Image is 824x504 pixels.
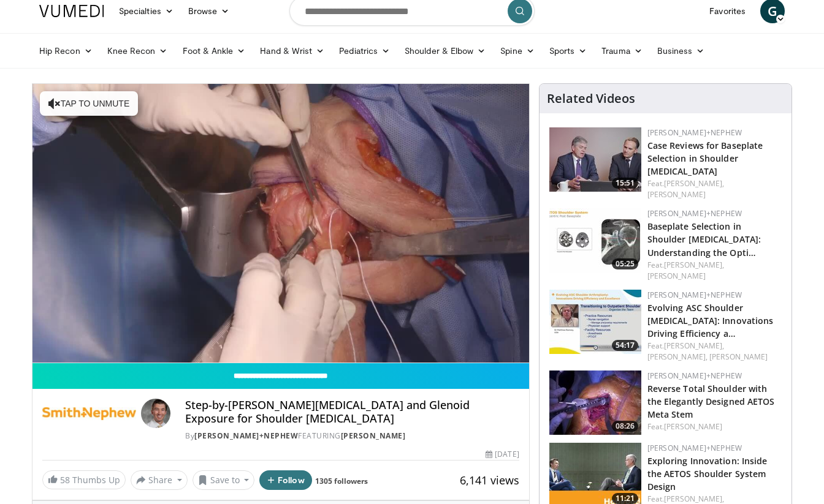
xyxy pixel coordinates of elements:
a: [PERSON_NAME]+Nephew [647,127,742,138]
a: Pediatrics [332,39,397,63]
button: Save to [193,470,255,490]
a: Evolving ASC Shoulder [MEDICAL_DATA]: Innovations Driving Efficiency a… [647,302,774,339]
span: 05:25 [612,258,638,269]
a: Baseplate Selection in Shoulder [MEDICAL_DATA]: Understanding the Opti… [647,220,761,258]
a: Shoulder & Elbow [397,39,493,63]
a: [PERSON_NAME]+Nephew [647,208,742,219]
button: Follow [259,470,312,490]
img: 4b15b7a9-a58b-4518-b73d-b60939e2e08b.150x105_q85_crop-smart_upscale.jpg [549,208,641,273]
img: f00e741d-fb3a-4d21-89eb-19e7839cb837.150x105_q85_crop-smart_upscale.jpg [549,127,641,192]
a: [PERSON_NAME], [664,178,724,189]
a: 05:25 [549,208,641,273]
div: [DATE] [486,449,519,460]
a: [PERSON_NAME] [341,431,406,441]
a: Reverse Total Shoulder with the Elegantly Designed AETOS Meta Stem [647,383,775,420]
span: 58 [60,474,70,486]
span: 08:26 [612,421,638,432]
a: [PERSON_NAME] [647,271,706,281]
a: 15:51 [549,127,641,192]
a: [PERSON_NAME], [647,352,708,362]
div: Feat. [647,340,782,363]
video-js: Video Player [32,84,529,363]
a: [PERSON_NAME] [664,421,722,432]
button: Share [131,470,188,490]
a: [PERSON_NAME]+Nephew [647,370,742,381]
a: [PERSON_NAME] [709,352,768,362]
a: [PERSON_NAME], [664,494,724,504]
a: Sports [542,39,595,63]
a: [PERSON_NAME]+Nephew [194,431,298,441]
a: Hand & Wrist [253,39,332,63]
div: By FEATURING [185,431,519,442]
span: 15:51 [612,178,638,189]
button: Tap to unmute [40,91,138,116]
a: [PERSON_NAME], [664,260,724,270]
a: Knee Recon [100,39,175,63]
a: Trauma [594,39,650,63]
a: Hip Recon [32,39,100,63]
a: 54:17 [549,290,641,354]
img: bc60ad00-236e-404c-9b3e-6b28fa5162c3.150x105_q85_crop-smart_upscale.jpg [549,370,641,435]
a: Exploring Innovation: Inside the AETOS Shoulder System Design [647,455,768,492]
div: Feat. [647,421,782,432]
h4: Related Videos [547,91,635,106]
img: Smith+Nephew [42,399,136,428]
a: Case Reviews for Baseplate Selection in Shoulder [MEDICAL_DATA] [647,140,763,177]
a: [PERSON_NAME]+Nephew [647,290,742,300]
a: Foot & Ankle [175,39,253,63]
img: VuMedi Logo [39,5,104,17]
div: Feat. [647,178,782,200]
div: Feat. [647,260,782,282]
a: [PERSON_NAME]+Nephew [647,443,742,453]
a: 1305 followers [315,476,368,486]
a: 58 Thumbs Up [42,470,126,489]
span: 11:21 [612,493,638,504]
a: Business [650,39,712,63]
a: [PERSON_NAME] [647,189,706,200]
img: f9b91312-a363-49ed-8cc5-617f19534a51.150x105_q85_crop-smart_upscale.jpg [549,290,641,354]
a: 08:26 [549,370,641,435]
h4: Step-by-[PERSON_NAME][MEDICAL_DATA] and Glenoid Exposure for Shoulder [MEDICAL_DATA] [185,399,519,425]
img: Avatar [141,399,170,428]
span: 54:17 [612,340,638,351]
a: Spine [493,39,541,63]
a: [PERSON_NAME], [664,340,724,351]
span: 6,141 views [460,473,519,487]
